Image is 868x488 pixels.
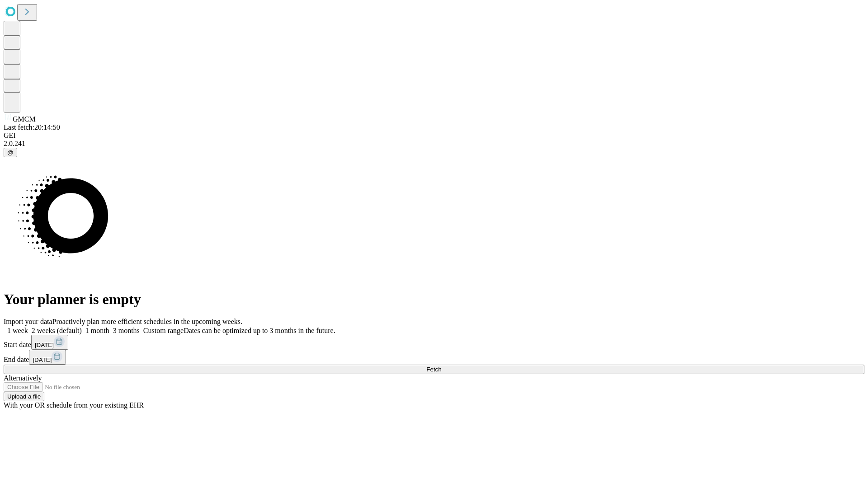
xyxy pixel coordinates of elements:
[4,365,864,374] button: Fetch
[4,291,864,308] h1: Your planner is empty
[4,350,864,365] div: End date
[7,149,14,156] span: @
[4,148,17,157] button: @
[4,140,864,148] div: 2.0.241
[29,350,66,365] button: [DATE]
[184,327,335,334] span: Dates can be optimized up to 3 months in the future.
[7,327,28,334] span: 1 week
[4,401,144,409] span: With your OR schedule from your existing EHR
[33,357,52,363] span: [DATE]
[113,327,140,334] span: 3 months
[32,327,82,334] span: 2 weeks (default)
[35,342,54,348] span: [DATE]
[143,327,184,334] span: Custom range
[4,131,864,140] div: GEI
[4,123,60,131] span: Last fetch: 20:14:50
[4,392,44,401] button: Upload a file
[4,335,864,350] div: Start date
[4,374,42,382] span: Alternatively
[85,327,109,334] span: 1 month
[52,318,242,325] span: Proactively plan more efficient schedules in the upcoming weeks.
[4,318,52,325] span: Import your data
[31,335,68,350] button: [DATE]
[13,115,36,123] span: GMCM
[426,366,441,373] span: Fetch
